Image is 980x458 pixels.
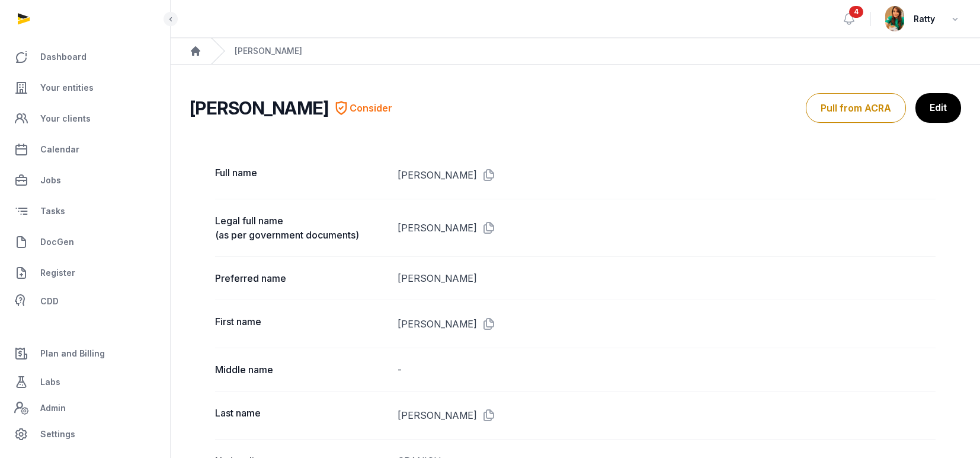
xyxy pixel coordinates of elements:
[9,104,161,133] a: Your clients
[9,228,161,256] a: DocGen
[350,101,392,115] span: Consider
[215,406,388,425] dt: Last name
[40,81,94,95] span: Your entities
[9,74,161,102] a: Your entities
[9,396,161,420] a: Admin
[40,112,91,126] span: Your clients
[40,204,65,218] span: Tasks
[9,420,161,449] a: Settings
[40,235,74,249] span: DocGen
[171,38,980,65] nav: Breadcrumb
[40,427,75,441] span: Settings
[398,406,936,425] dd: [PERSON_NAME]
[40,142,79,157] span: Calendar
[9,197,161,225] a: Tasks
[40,50,87,64] span: Dashboard
[849,6,863,18] span: 4
[40,266,75,280] span: Register
[398,362,936,377] dd: -
[398,314,936,333] dd: [PERSON_NAME]
[215,362,388,377] dt: Middle name
[40,346,105,361] span: Plan and Billing
[215,314,388,333] dt: First name
[915,93,961,123] a: Edit
[215,166,388,185] dt: Full name
[398,166,936,185] dd: [PERSON_NAME]
[9,290,161,313] a: CDD
[9,339,161,368] a: Plan and Billing
[9,135,161,164] a: Calendar
[9,259,161,287] a: Register
[40,375,60,389] span: Labs
[40,173,61,187] span: Jobs
[215,214,388,242] dt: Legal full name (as per government documents)
[9,368,161,396] a: Labs
[914,12,935,26] span: Ratty
[40,294,59,308] span: CDD
[398,214,936,242] dd: [PERSON_NAME]
[885,6,904,31] img: avatar
[9,43,161,71] a: Dashboard
[398,271,936,285] dd: [PERSON_NAME]
[806,93,906,123] button: Pull from ACRA
[40,401,66,415] span: Admin
[190,97,328,119] h2: [PERSON_NAME]
[9,166,161,195] a: Jobs
[235,45,302,57] div: [PERSON_NAME]
[215,271,388,285] dt: Preferred name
